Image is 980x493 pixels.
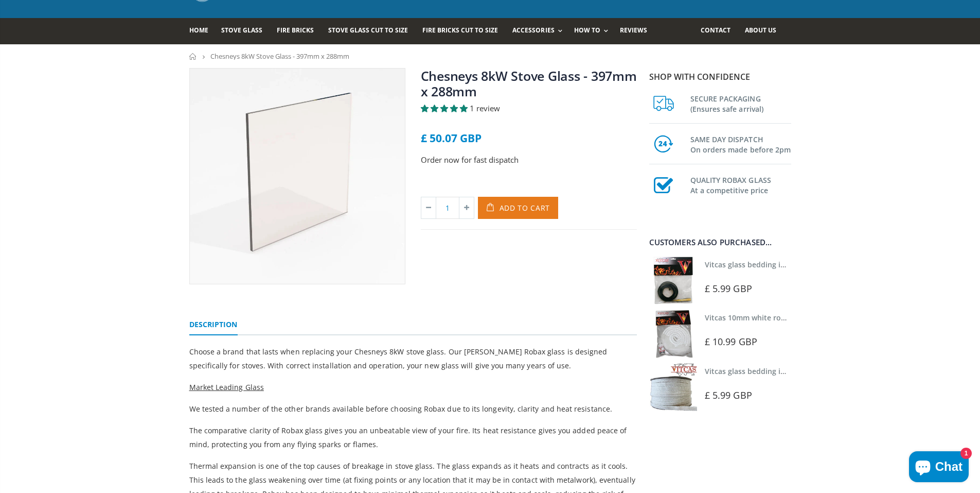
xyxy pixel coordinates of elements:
[574,18,613,44] a: How To
[478,197,559,219] button: Add to Cart
[221,26,262,35] span: Stove Glass
[906,451,972,485] inbox-online-store-chat: Shopify online store chat
[745,18,784,44] a: About us
[189,315,238,335] a: Description
[705,282,752,295] span: £ 5.99 GBP
[705,313,906,322] a: Vitcas 10mm white rope kit - includes rope seal and glue!
[221,18,270,44] a: Stove Glass
[277,18,322,44] a: Fire Bricks
[512,26,554,35] span: Accessories
[189,404,612,414] span: We tested a number of the other brands available before choosing Robax due to its longevity, clar...
[422,18,506,44] a: Fire Bricks Cut To Size
[649,71,791,83] p: Shop with confidence
[422,26,498,35] span: Fire Bricks Cut To Size
[649,257,697,304] img: Vitcas stove glass bedding in tape
[421,154,637,166] p: Order now for fast dispatch
[690,132,791,155] h3: SAME DAY DISPATCH On orders made before 2pm
[649,239,791,246] div: Customers also purchased...
[745,26,776,35] span: About us
[470,103,500,113] span: 1 review
[512,18,567,44] a: Accessories
[701,26,730,35] span: Contact
[210,52,349,61] span: Chesneys 8kW Stove Glass - 397mm x 288mm
[620,18,655,44] a: Reviews
[705,366,923,376] a: Vitcas glass bedding in tape - 2mm x 15mm x 2 meters (White)
[574,26,600,35] span: How To
[705,260,897,269] a: Vitcas glass bedding in tape - 2mm x 10mm x 2 meters
[189,382,264,392] span: Market Leading Glass
[690,173,791,196] h3: QUALITY ROBAX GLASS At a competitive price
[189,347,608,370] span: Choose a brand that lasts when replacing your Chesneys 8kW stove glass. Our [PERSON_NAME] Robax g...
[190,69,405,284] img: squarestoveglass_a1d2bbca-3910-4bd8-892a-19ba2850963b_800x_crop_center.webp
[189,26,208,35] span: Home
[500,203,550,213] span: Add to Cart
[649,310,697,358] img: Vitcas white rope, glue and gloves kit 10mm
[189,426,627,449] span: The comparative clarity of Robax glass gives you an unbeatable view of your fire. Its heat resist...
[189,18,216,44] a: Home
[189,53,197,60] a: Home
[649,363,697,411] img: Vitcas stove glass bedding in tape
[328,18,416,44] a: Stove Glass Cut To Size
[328,26,408,35] span: Stove Glass Cut To Size
[277,26,314,35] span: Fire Bricks
[690,92,791,114] h3: SECURE PACKAGING (Ensures safe arrival)
[620,26,647,35] span: Reviews
[705,335,757,348] span: £ 10.99 GBP
[421,67,637,100] a: Chesneys 8kW Stove Glass - 397mm x 288mm
[705,389,752,401] span: £ 5.99 GBP
[421,131,482,145] span: £ 50.07 GBP
[701,18,738,44] a: Contact
[421,103,470,113] span: 5.00 stars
